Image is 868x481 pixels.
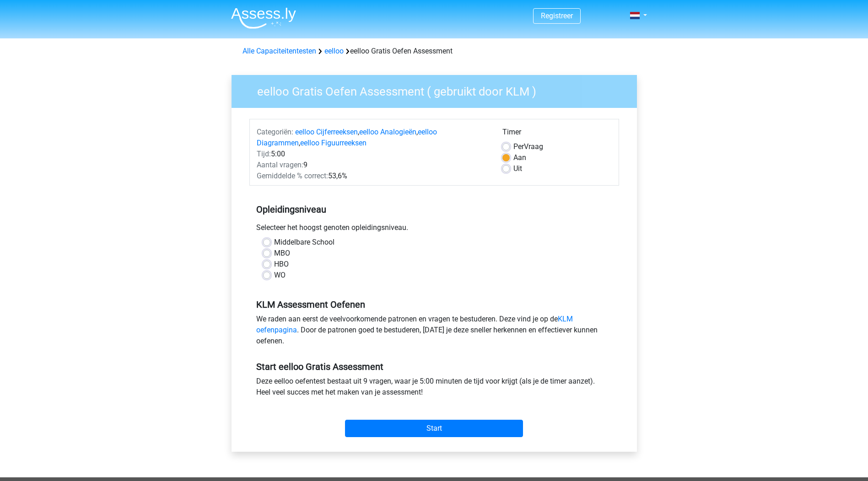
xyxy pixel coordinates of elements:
h5: Start eelloo Gratis Assessment [256,361,612,372]
a: Alle Capaciteitentesten [243,47,316,55]
div: Deze eelloo oefentest bestaat uit 9 vragen, waar je 5:00 minuten de tijd voor krijgt (als je de t... [249,376,619,401]
span: Gemiddelde % correct: [257,171,328,180]
div: , , , [250,127,496,149]
h5: Opleidingsniveau [256,200,612,219]
a: eelloo Cijferreeksen [295,128,358,136]
span: Aantal vragen: [257,160,303,169]
h5: KLM Assessment Oefenen [256,299,612,310]
div: 9 [250,160,496,171]
label: MBO [274,248,290,259]
label: Aan [513,152,526,163]
h3: eelloo Gratis Oefen Assessment ( gebruikt door KLM ) [246,81,630,99]
span: Per [513,142,524,151]
div: Selecteer het hoogst genoten opleidingsniveau. [249,222,619,237]
label: Vraag [513,141,543,152]
div: 53,6% [250,171,496,182]
div: Timer [502,127,612,141]
img: Assessly [231,7,296,29]
label: Middelbare School [274,237,334,248]
div: We raden aan eerst de veelvoorkomende patronen en vragen te bestuderen. Deze vind je op de . Door... [249,314,619,350]
span: Categoriën: [257,128,293,136]
a: eelloo [324,47,344,55]
div: 5:00 [250,149,496,160]
span: Tijd: [257,150,271,158]
label: HBO [274,259,289,270]
label: Uit [513,163,522,174]
div: eelloo Gratis Oefen Assessment [239,46,630,57]
input: Start [345,420,523,437]
a: eelloo Analogieën [359,128,416,136]
a: Registreer [541,11,573,20]
label: WO [274,270,286,281]
a: eelloo Figuurreeksen [300,139,367,147]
